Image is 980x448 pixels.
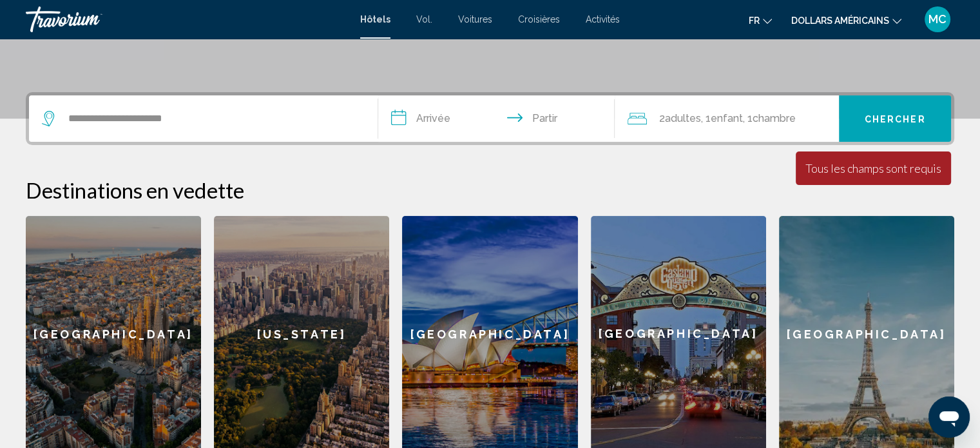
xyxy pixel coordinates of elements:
font: , 1 [742,112,752,124]
div: Tous les champs sont requis [805,161,941,175]
font: Chambre [752,112,795,124]
h2: Destinations en vedette [26,177,954,203]
font: fr [749,15,760,26]
button: Dates d'arrivée et de départ [378,95,615,142]
a: Activités [586,14,620,24]
a: Vol. [416,14,432,24]
button: Menu utilisateur [921,6,954,33]
a: Hôtels [360,14,390,24]
button: Chercher [839,95,951,142]
font: MC [928,12,946,26]
span: Enfant [710,112,742,124]
font: Chercher [865,114,926,124]
a: Voitures [458,14,492,24]
iframe: Bouton de lancement de la fenêtre de messagerie [928,396,970,438]
span: , 1 [700,110,742,128]
button: Travelers: 2 adults, 1 child [615,95,839,142]
font: dollars américains [791,15,889,26]
button: Changer de langue [749,11,772,30]
a: Croisières [518,14,560,24]
font: 2 [658,112,664,124]
font: adultes [664,112,700,124]
a: Travorium [26,6,347,32]
div: Widget de recherche [29,95,951,142]
button: Changer de devise [791,11,901,30]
